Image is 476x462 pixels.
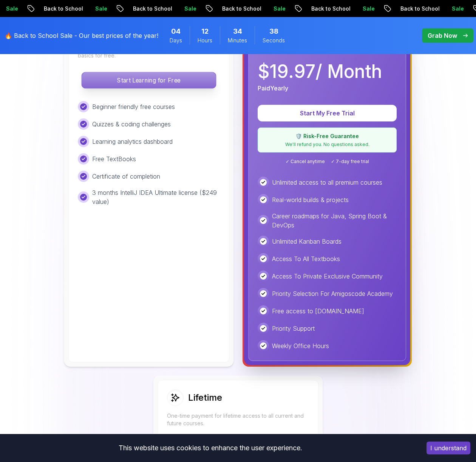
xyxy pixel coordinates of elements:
p: Back to School [87,5,138,12]
p: Learning analytics dashboard [92,137,173,146]
p: Start My Free Trial [267,109,388,118]
span: Seconds [263,37,285,44]
span: 34 Minutes [233,26,242,37]
span: Hours [198,37,212,44]
p: Grab Now [428,31,457,40]
p: Sale [49,5,73,12]
p: Start Learning for Free [82,72,216,88]
button: Start My Free Trial [258,105,397,121]
p: 🔥 Back to School Sale - Our best prices of the year! [5,31,158,40]
a: Start Learning for Free [78,76,220,84]
span: Minutes [228,37,247,44]
p: We'll refund you. No questions asked. [263,142,392,148]
p: Unlimited access to all premium courses [272,178,382,187]
p: Sale [138,5,162,12]
div: This website uses cookies to enhance the user experience. [6,440,415,456]
p: Access To Private Exclusive Community [272,272,383,281]
p: Career roadmaps for Java, Spring Boot & DevOps [272,212,397,230]
p: Weekly Office Hours [272,341,329,350]
p: Quizzes & coding challenges [92,120,171,129]
p: Unlimited Kanban Boards [272,237,342,246]
p: Certificate of completion [92,172,160,181]
button: Accept cookies [427,442,470,454]
p: Priority Support [272,324,315,333]
p: Back to School [354,5,406,12]
h2: Lifetime [188,392,222,404]
p: Free TextBooks [92,154,136,163]
p: Free access to [DOMAIN_NAME] [272,306,364,316]
p: One-time payment for lifetime access to all current and future courses. [167,412,309,427]
span: 38 Seconds [269,26,278,37]
p: Back to School [265,5,317,12]
p: Real-world builds & projects [272,195,349,204]
p: $ 19.97 / Month [258,62,382,81]
p: Sale [317,5,341,12]
span: 4 Days [171,26,181,37]
p: Beginner friendly free courses [92,102,175,111]
span: ✓ 7-day free trial [331,159,369,165]
p: Paid Yearly [258,84,288,93]
button: Start Learning for Free [81,72,216,89]
p: 3 months IntelliJ IDEA Ultimate license ($249 value) [92,188,220,206]
a: Start My Free Trial [258,109,397,117]
p: 🛡️ Risk-Free Guarantee [263,132,392,140]
p: Back to School [176,5,227,12]
p: Sale [227,5,252,12]
span: Days [170,37,182,44]
p: Priority Selection For Amigoscode Academy [272,289,393,298]
span: ✓ Cancel anytime [286,159,325,165]
p: Access To All Textbooks [272,254,340,263]
p: Sale [406,5,430,12]
span: 12 Hours [201,26,209,37]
